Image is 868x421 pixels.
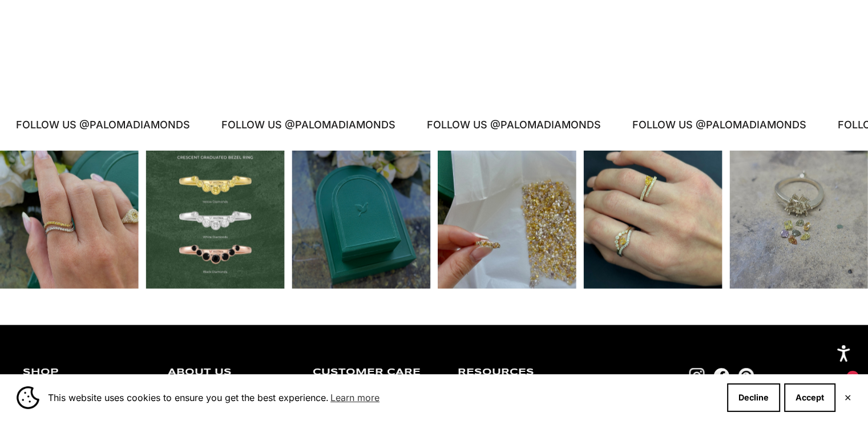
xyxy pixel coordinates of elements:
[219,116,393,133] p: FOLLOW US @PALOMADIAMONDS
[583,151,722,289] div: Instagram post opens in a popup
[784,383,835,412] button: Accept
[168,368,296,377] p: About Us
[689,368,705,384] a: Follow on Instagram
[146,151,285,289] div: Instagram post opens in a popup
[292,151,430,289] div: Instagram post opens in a popup
[738,368,754,384] a: Follow on Pinterest
[23,368,151,377] p: Shop
[729,151,868,289] div: Instagram post opens in a popup
[713,368,729,384] a: Follow on Facebook
[630,116,804,133] p: FOLLOW US @PALOMADIAMONDS
[458,368,586,377] p: Resources
[438,151,576,289] div: Instagram post opens in a popup
[844,394,851,401] button: Close
[17,386,39,409] img: Cookie banner
[329,389,381,406] a: Learn more
[14,116,188,133] p: FOLLOW US @PALOMADIAMONDS
[727,383,780,412] button: Decline
[313,368,441,377] p: Customer Care
[425,116,599,133] p: FOLLOW US @PALOMADIAMONDS
[48,389,718,406] span: This website uses cookies to ensure you get the best experience.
